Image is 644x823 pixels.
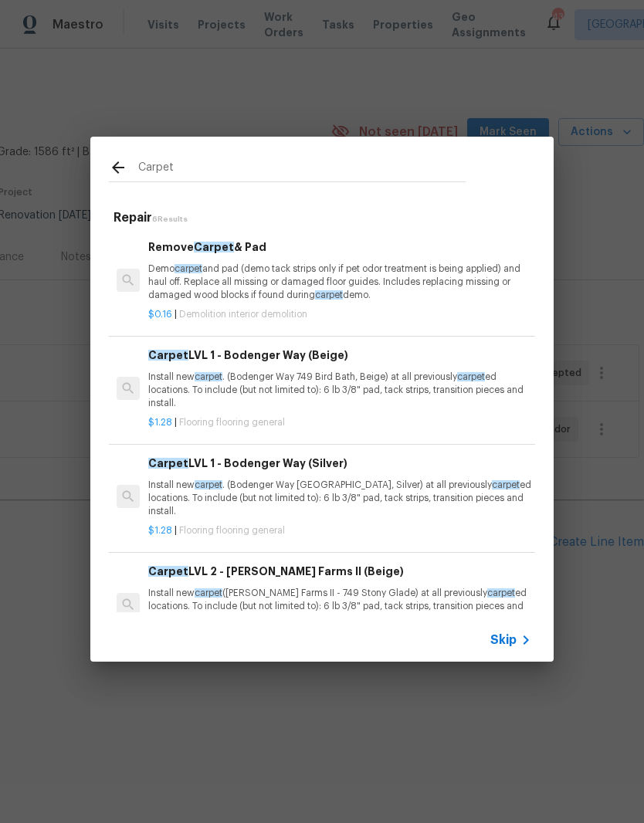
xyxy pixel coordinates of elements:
[148,479,531,518] p: Install new . (Bodenger Way [GEOGRAPHIC_DATA], Silver) at all previously ed locations. To include...
[492,480,520,489] span: carpet
[114,210,535,226] h5: Repair
[195,480,222,489] span: carpet
[148,587,531,626] p: Install new ([PERSON_NAME] Farms II - 749 Stony Glade) at all previously ed locations. To include...
[457,372,485,381] span: carpet
[138,158,466,181] input: Search issues or repairs
[148,308,531,321] p: |
[148,563,531,580] h6: LVL 2 - [PERSON_NAME] Farms II (Beige)
[148,526,172,535] span: $1.28
[175,264,202,273] span: carpet
[315,290,343,300] span: carpet
[148,416,531,429] p: |
[195,372,222,381] span: carpet
[179,418,285,427] span: Flooring flooring general
[148,371,531,410] p: Install new . (Bodenger Way 749 Bird Bath, Beige) at all previously ed locations. To include (but...
[148,455,531,472] h6: LVL 1 - Bodenger Way (Silver)
[148,347,531,364] h6: LVL 1 - Bodenger Way (Beige)
[148,310,172,319] span: $0.16
[148,262,531,302] p: Demo and pad (demo tack strips only if pet odor treatment is being applied) and haul off. Replace...
[490,632,517,648] span: Skip
[148,350,188,361] span: Carpet
[152,215,188,223] span: 6 Results
[194,242,234,252] span: Carpet
[148,458,188,469] span: Carpet
[179,526,285,535] span: Flooring flooring general
[148,566,188,577] span: Carpet
[195,588,222,598] span: carpet
[487,588,515,598] span: carpet
[148,524,531,537] p: |
[148,418,172,427] span: $1.28
[148,239,531,256] h6: Remove & Pad
[179,310,307,319] span: Demolition interior demolition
